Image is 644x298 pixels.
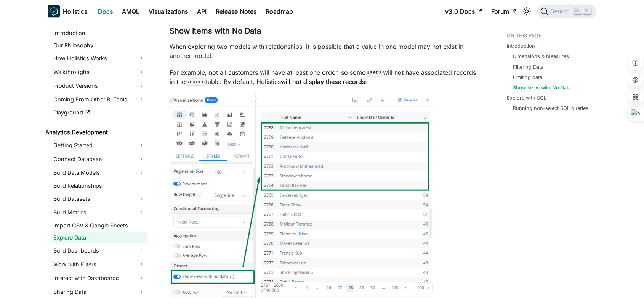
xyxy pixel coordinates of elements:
strong: will not display these records [281,78,365,85]
a: Roadmap [261,5,298,18]
a: Running non-select SQL queries [513,105,588,112]
a: Build Datasets [51,193,147,205]
a: Getting Started [51,139,147,151]
a: Walkthroughs [51,66,147,78]
a: Visualizations [144,5,192,18]
a: Coming From Other BI Tools [51,93,147,106]
kbd: K [583,8,591,14]
code: users [365,69,383,77]
a: v3.0 Docs [441,5,486,18]
a: Release Notes [211,5,261,18]
code: orders [185,78,206,86]
a: Import CSV & Google Sheets [51,220,147,231]
a: AMQL [117,5,144,18]
nav: Docs sidebar [40,23,154,298]
a: Connect Database [51,153,147,165]
a: HolisticsHolistics [48,5,87,18]
a: Dimensions & Measures [513,53,569,60]
a: Show Items with No Data [513,84,571,91]
a: Docs [93,5,117,18]
a: Build Dashboards [51,245,147,257]
h3: Show Items with No Data [170,26,476,36]
a: Sharing Data [51,286,147,298]
a: Introduction [507,42,535,50]
a: Playground [51,107,147,118]
a: Build Data Models [51,167,147,179]
b: Holistics [63,7,87,16]
a: Filtering Data [513,63,543,71]
a: Limiting data [513,74,542,81]
a: Our Philosophy [51,40,147,51]
a: Interact with Dashboards [51,272,147,284]
button: Search (Ctrl+K) [537,5,596,18]
a: How Holistics Works [51,52,147,64]
button: Switch between dark and light mode (currently light mode) [521,5,533,18]
a: Introduction [51,28,147,39]
a: Explore Data [51,232,147,243]
img: Holistics [48,5,60,18]
span: Search [548,8,574,15]
a: API [192,5,211,18]
a: Analytics Development [43,127,147,138]
p: For example, not all customers will have at least one order, so some will not have associated rec... [170,68,476,86]
a: Product Versions [51,80,147,92]
a: Build Metrics [51,206,147,219]
p: When exploring two models with relationships, it is possible that a value in one model may not ex... [170,42,476,60]
a: Explore with SQL [507,94,546,101]
a: Build Relationships [51,180,147,191]
a: Work with Filters [51,258,147,271]
a: Forum [486,5,520,18]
